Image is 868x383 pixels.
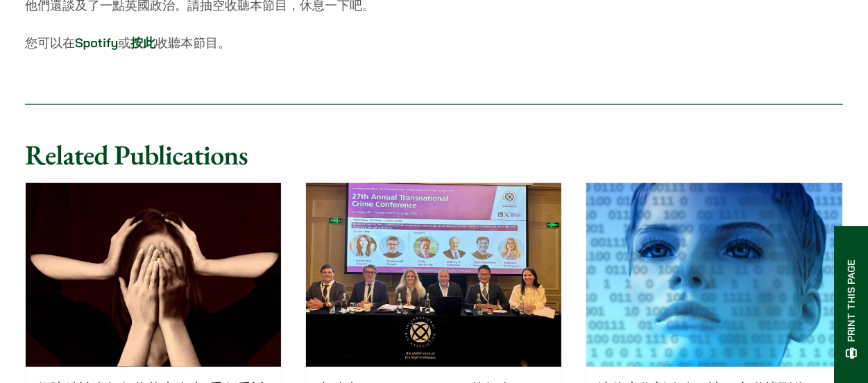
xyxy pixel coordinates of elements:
[75,35,118,51] a: Spotify
[25,138,843,171] h2: Related Publications
[130,35,155,51] a: 按此
[25,33,638,52] p: 您可以在 或 收聽本節目。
